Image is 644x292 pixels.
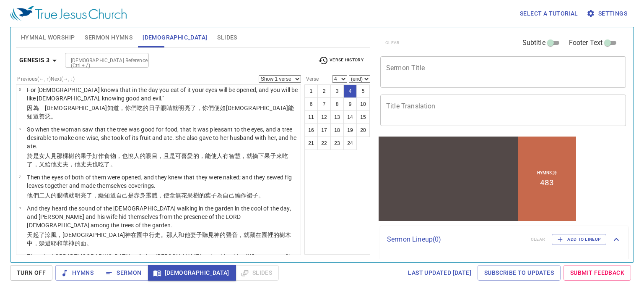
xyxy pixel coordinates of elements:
[356,124,370,137] button: 20
[563,265,631,281] a: Submit Feedback
[304,110,318,124] button: 11
[304,124,318,137] button: 16
[75,240,92,247] wh430: 的面
[317,110,331,124] button: 12
[343,97,357,111] button: 9
[569,38,603,48] span: Footer Text
[588,8,627,19] span: Settings
[17,268,46,278] span: Turn Off
[304,137,318,150] button: 21
[18,253,21,258] span: 9
[27,153,288,168] wh7200: 那棵樹
[217,32,237,43] span: Slides
[27,153,288,168] wh802: 見
[27,231,291,247] wh3068: 神
[92,192,264,199] wh6491: ，纔知道
[51,192,264,199] wh8147: 的眼睛
[343,124,357,137] button: 19
[100,265,148,281] button: Sermon
[85,32,132,43] span: Sermon Hymns
[343,137,357,150] button: 24
[557,236,601,243] span: Add to Lineup
[330,124,344,137] button: 18
[27,173,298,190] p: Then the eyes of both of them were opened, and they knew that they were naked; and they sewed fig...
[27,231,298,247] p: 天
[313,54,369,67] button: Verse History
[27,153,288,168] wh3978: ，也悅人
[405,265,475,281] a: Last updated [DATE]
[51,161,116,168] wh5414: 他丈夫
[304,76,319,82] label: Verse
[27,152,298,168] p: 於是女人
[16,53,63,68] button: Genesis 3
[522,38,545,48] span: Subtitle
[343,110,357,124] button: 14
[106,268,141,278] span: Sermon
[21,32,75,43] span: Hymnal Worship
[380,226,628,253] div: Sermon Lineup(0)clearAdd to Lineup
[317,84,331,98] button: 2
[27,105,294,120] wh398: 的日子
[27,231,291,247] wh1588: 行走
[356,84,370,98] button: 5
[68,55,132,65] input: Type Bible Reference
[148,265,236,281] button: [DEMOGRAPHIC_DATA]
[27,231,291,247] wh7307: ，[DEMOGRAPHIC_DATA]
[330,84,344,98] button: 3
[27,104,298,121] p: 因為 [DEMOGRAPHIC_DATA]
[317,97,331,111] button: 7
[33,240,93,247] wh8432: ，躲避耶和華
[387,234,524,245] p: Sermon Lineup ( 0 )
[199,192,265,199] wh8384: 的葉子
[143,32,207,43] span: [DEMOGRAPHIC_DATA]
[18,126,21,131] span: 6
[247,192,264,199] wh6213: 裙子
[408,268,471,278] span: Last updated [DATE]
[304,97,318,111] button: 6
[86,240,92,247] wh6440: 。
[62,268,93,278] span: Hymns
[330,97,344,111] button: 8
[27,231,291,247] wh430: 在園中
[356,97,370,111] button: 10
[110,161,116,168] wh398: 。
[27,153,288,168] wh2896: 作食物
[552,234,606,245] button: Add to Lineup
[241,192,265,199] wh8609: 作
[27,191,298,200] p: 他們二人
[27,86,298,103] p: For [DEMOGRAPHIC_DATA] knows that in the day you eat of it your eyes will be opened, and you will...
[27,240,92,247] wh3068: 中
[484,268,554,278] span: Subscribe to Updates
[520,8,578,19] span: Select a tutorial
[330,110,344,124] button: 13
[318,55,364,66] span: Verse History
[39,113,57,120] wh3045: 善
[377,135,578,223] iframe: from-child
[19,55,50,66] b: Genesis 3
[51,113,57,120] wh7451: 。
[27,105,294,120] wh430: 知道
[45,113,57,120] wh2896: 惡
[304,84,318,98] button: 1
[18,87,21,92] span: 5
[330,137,344,150] button: 23
[356,110,370,124] button: 15
[116,192,265,199] wh3045: 自己是赤身露體
[317,124,331,137] button: 17
[27,125,298,150] p: So when the woman saw that the tree was good for food, that it was pleasant to the eyes, and a tr...
[18,174,21,179] span: 7
[517,6,582,21] button: Select a tutorial
[68,240,92,247] wh3068: 神
[55,265,100,281] button: Hymns
[27,153,288,168] wh8378: 的眼目
[27,252,290,260] p: Then the LORD [DEMOGRAPHIC_DATA] called to [PERSON_NAME] and said to him, "Where are you?"
[585,6,631,21] button: Settings
[317,137,331,150] button: 22
[343,84,357,98] button: 4
[27,105,294,120] wh3045: ，你們吃
[478,265,561,281] a: Subscribe to Updates
[18,205,21,210] span: 8
[258,192,264,199] wh2290: 。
